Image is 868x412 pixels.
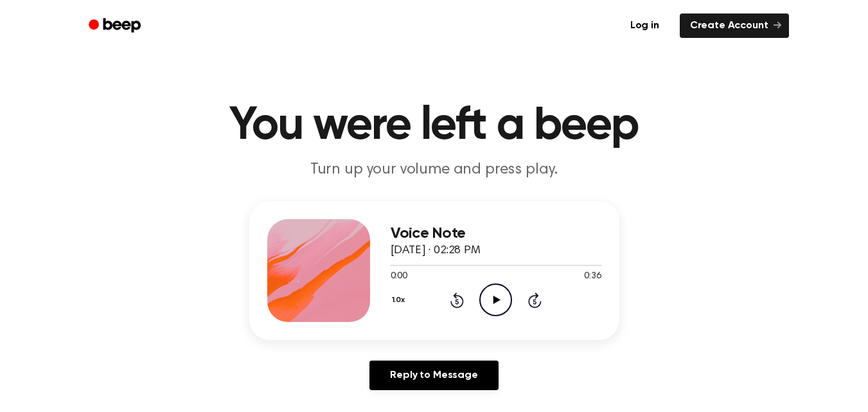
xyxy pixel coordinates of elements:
[680,13,789,38] a: Create Account
[391,245,481,256] span: [DATE] · 02:28 PM
[584,270,601,283] span: 0:36
[369,361,498,390] a: Reply to Message
[188,159,681,181] p: Turn up your volume and press play.
[105,103,763,149] h1: You were left a beep
[391,270,407,283] span: 0:00
[617,11,672,40] a: Log in
[391,225,601,242] h3: Voice Note
[391,289,410,311] button: 1.0x
[80,13,152,39] a: Beep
